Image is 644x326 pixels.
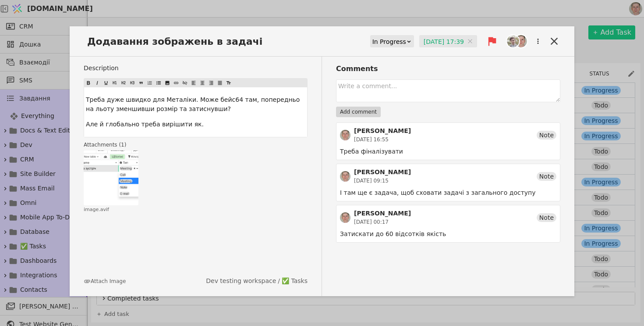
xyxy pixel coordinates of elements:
div: / [206,276,308,286]
div: [DATE] 00:17 [354,218,411,226]
div: In Progress [372,36,406,48]
button: Add comment [336,107,381,117]
div: [PERSON_NAME] [354,126,411,136]
div: Note [537,172,556,181]
label: Description [84,64,308,73]
div: [DATE] 16:55 [354,136,411,143]
svg: close [467,39,473,44]
img: Ро [515,35,527,47]
div: [DATE] 09:15 [354,177,411,185]
span: Clear [467,37,473,46]
h4: Attachments ( 1 ) [84,141,308,149]
img: РS [340,212,350,223]
div: Note [537,213,556,222]
a: Dev testing workspace [206,276,276,286]
img: РS [340,171,350,182]
div: Треба фіналізувати [340,147,556,156]
div: [PERSON_NAME] [354,168,411,177]
div: Затискати до 60 відсотків якість [340,229,556,239]
div: І там ще є задача, щоб сховати задачі з загального доступу [340,188,556,197]
h3: Comments [336,64,560,74]
a: ✅ Tasks [282,276,308,286]
div: [PERSON_NAME] [354,209,411,218]
div: Note [537,131,556,140]
button: Attach Image [84,277,126,285]
img: Ad [507,35,519,47]
span: Але й глобально треба вирішити як. [86,121,204,128]
img: РS [340,130,350,140]
span: Додавання зображень в задачі [84,34,271,49]
span: Треба дуже швидко для Металіки. Може бейс64 там, попередньо на льоту зменшивши розмір та затиснувши? [86,96,302,112]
